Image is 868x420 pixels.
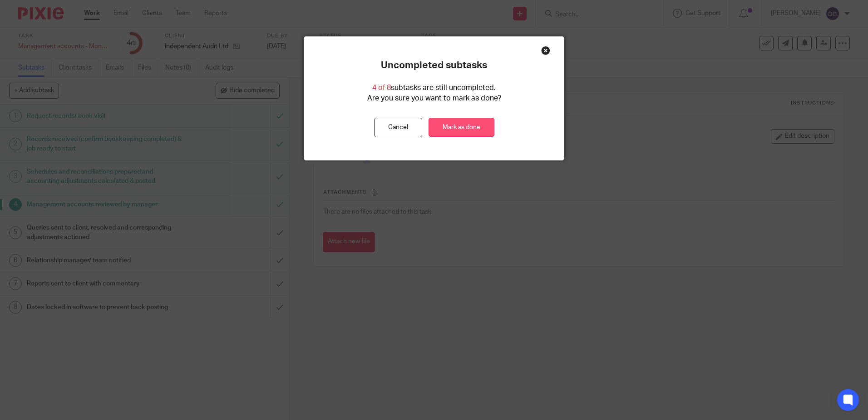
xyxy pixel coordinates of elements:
[381,60,487,71] p: Uncompleted subtasks
[367,93,501,104] p: Are you sure you want to mark as done?
[541,46,550,55] div: Close this dialog window
[372,83,496,93] p: subtasks are still uncompleted.
[374,118,422,137] button: Cancel
[429,118,494,137] a: Mark as done
[372,84,391,91] span: 4 of 8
